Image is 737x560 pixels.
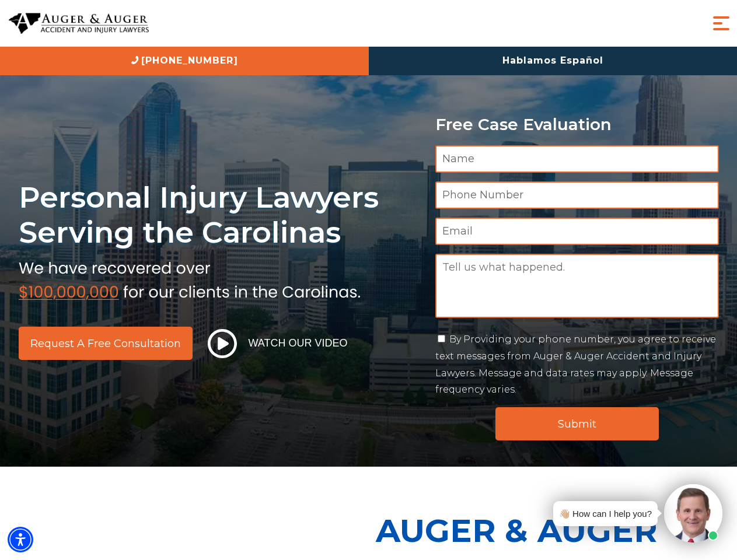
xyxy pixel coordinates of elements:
[435,145,719,173] input: Name
[8,527,33,552] div: Accessibility Menu
[559,506,652,521] div: 👋🏼 How can I help you?
[30,338,181,349] span: Request a Free Consultation
[435,334,716,395] label: By Providing your phone number, you agree to receive text messages from Auger & Auger Accident an...
[435,181,719,209] input: Phone Number
[435,116,719,134] p: Free Case Evaluation
[435,218,719,245] input: Email
[19,256,361,300] img: sub text
[204,328,351,359] button: Watch Our Video
[376,502,731,559] p: Auger & Auger
[19,327,193,360] a: Request a Free Consultation
[9,13,149,34] img: Auger & Auger Accident and Injury Lawyers Logo
[495,407,659,440] input: Submit
[710,12,733,35] button: Menu
[664,484,722,542] img: Intaker widget Avatar
[19,180,421,250] h1: Personal Injury Lawyers Serving the Carolinas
